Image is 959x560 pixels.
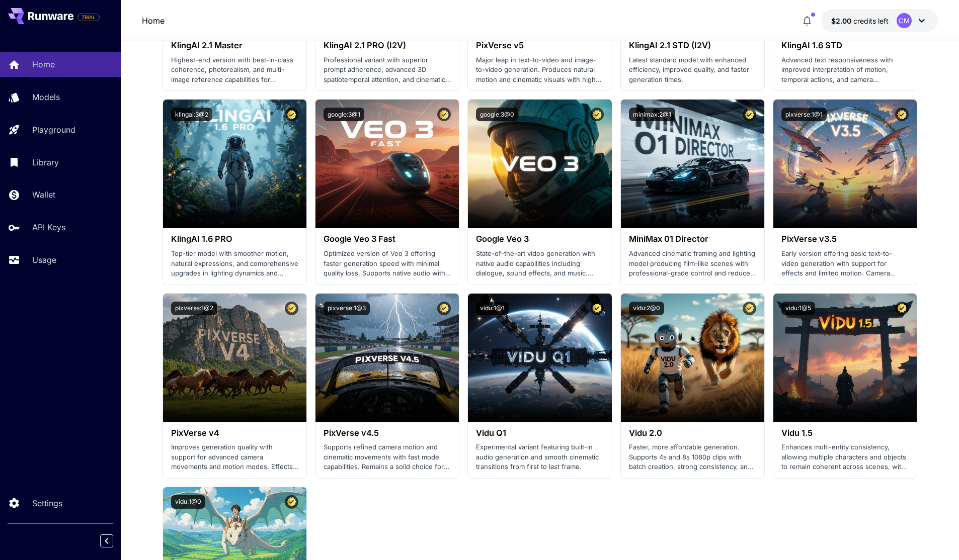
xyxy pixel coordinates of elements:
[315,294,459,422] img: alt
[781,428,909,438] h3: Vidu 1.5
[171,442,298,472] p: Improves generation quality with support for advanced camera movements and motion modes. Effects ...
[590,108,604,121] button: Certified Model – Vetted for best performance and includes a commercial license.
[781,108,827,121] button: pixverse:1@1
[437,108,451,121] button: Certified Model – Vetted for best performance and includes a commercial license.
[476,442,603,472] p: Experimental variant featuring built-in audio generation and smooth cinematic transitions from fi...
[171,55,298,85] p: Highest-end version with best-in-class coherence, photorealism, and multi-image reference capabil...
[629,442,756,472] p: Faster, more affordable generation. Supports 4s and 8s 1080p clips with batch creation, strong co...
[629,249,756,278] p: Advanced cinematic framing and lighting model producing film-like scenes with professional-grade ...
[171,495,205,509] button: vidu:1@0
[468,294,611,422] img: alt
[437,302,451,315] button: Certified Model – Vetted for best performance and includes a commercial license.
[629,302,664,315] button: vidu:2@0
[171,234,298,244] h3: KlingAI 1.6 PRO
[590,302,604,315] button: Certified Model – Vetted for best performance and includes a commercial license.
[781,41,909,50] h3: KlingAI 1.6 STD
[77,11,100,23] span: Add your payment card to enable full platform functionality.
[142,15,165,27] nav: breadcrumb
[171,428,298,438] h3: PixVerse v4
[781,442,909,472] p: Enhances multi-entity consistency, allowing multiple characters and objects to remain coherent ac...
[831,16,889,26] div: $1.9994
[32,221,65,233] p: API Keys
[32,156,59,168] p: Library
[315,100,459,228] img: alt
[171,249,298,278] p: Top-tier model with smoother motion, natural expressions, and comprehensive upgrades in lighting ...
[324,442,451,472] p: Supports refined camera motion and cinematic movements with fast mode capabilities. Remains a sol...
[468,100,611,228] img: alt
[324,55,451,85] p: Professional variant with superior prompt adherence, advanced 3D spatiotemporal attention, and ci...
[629,41,756,50] h3: KlingAI 2.1 STD (I2V)
[821,9,938,32] button: $1.9994CM
[324,234,451,244] h3: Google Veo 3 Fast
[171,302,217,315] button: pixverse:1@2
[32,497,62,509] p: Settings
[629,234,756,244] h3: MiniMax 01 Director
[171,108,212,121] button: klingai:3@2
[324,428,451,438] h3: PixVerse v4.5
[629,55,756,85] p: Latest standard model with enhanced efficiency, improved quality, and faster generation times.
[476,428,603,438] h3: Vidu Q1
[100,534,113,547] button: Collapse sidebar
[773,100,917,228] img: alt
[621,294,764,422] img: alt
[32,254,56,266] p: Usage
[476,108,518,121] button: google:3@0
[476,234,603,244] h3: Google Veo 3
[781,302,815,315] button: vidu:1@5
[324,302,370,315] button: pixverse:1@3
[285,495,298,509] button: Certified Model – Vetted for best performance and includes a commercial license.
[32,124,75,136] p: Playground
[476,41,603,50] h3: PixVerse v5
[476,249,603,278] p: State-of-the-art video generation with native audio capabilities including dialogue, sound effect...
[324,41,451,50] h3: KlingAI 2.1 PRO (I2V)
[285,108,298,121] button: Certified Model – Vetted for best performance and includes a commercial license.
[743,302,756,315] button: Certified Model – Vetted for best performance and includes a commercial license.
[142,15,165,27] a: Home
[163,100,306,228] img: alt
[476,55,603,85] p: Major leap in text-to-video and image-to-video generation. Produces natural motion and cinematic ...
[324,108,364,121] button: google:3@1
[773,294,917,422] img: alt
[285,302,298,315] button: Certified Model – Vetted for best performance and includes a commercial license.
[32,189,55,201] p: Wallet
[171,41,298,50] h3: KlingAI 2.1 Master
[476,302,509,315] button: vidu:1@1
[781,249,909,278] p: Early version offering basic text-to-video generation with support for effects and limited motion...
[781,55,909,85] p: Advanced text responsiveness with improved interpretation of motion, temporal actions, and camera...
[853,17,889,25] span: credits left
[743,108,756,121] button: Certified Model – Vetted for best performance and includes a commercial license.
[831,17,853,25] span: $2.00
[895,108,909,121] button: Certified Model – Vetted for best performance and includes a commercial license.
[897,13,912,28] div: CM
[629,428,756,438] h3: Vidu 2.0
[895,302,909,315] button: Certified Model – Vetted for best performance and includes a commercial license.
[163,294,306,422] img: alt
[32,58,55,70] p: Home
[78,14,99,21] span: TRIAL
[781,234,909,244] h3: PixVerse v3.5
[32,91,60,103] p: Models
[629,108,675,121] button: minimax:2@1
[108,532,121,550] div: Collapse sidebar
[621,100,764,228] img: alt
[324,249,451,278] p: Optimized version of Veo 3 offering faster generation speed with minimal quality loss. Supports n...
